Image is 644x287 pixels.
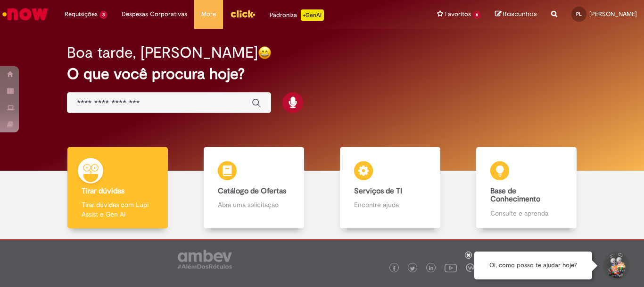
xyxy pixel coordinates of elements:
span: PL [576,11,582,17]
a: Base de Conhecimento Consulte e aprenda [458,147,594,229]
p: Abra uma solicitação [218,200,289,209]
img: logo_footer_workplace.png [466,263,474,272]
span: 3 [99,11,107,19]
a: Tirar dúvidas Tirar dúvidas com Lupi Assist e Gen Ai [50,147,186,229]
button: Iniciar Conversa de Suporte [602,252,630,280]
p: Consulte e aprenda [490,209,562,218]
span: Requisições [65,9,98,19]
p: Tirar dúvidas com Lupi Assist e Gen Ai [82,200,153,219]
div: Padroniza [270,9,324,21]
span: [PERSON_NAME] [589,10,637,18]
span: More [201,9,216,19]
b: Catálogo de Ofertas [218,186,286,196]
img: happy-face.png [258,46,272,60]
h2: O que você procura hoje? [67,66,577,82]
img: logo_footer_facebook.png [392,266,396,271]
a: Serviços de TI Encontre ajuda [322,147,458,229]
h2: Boa tarde, [PERSON_NAME] [67,44,258,61]
span: Rascunhos [503,9,537,18]
b: Tirar dúvidas [82,186,124,196]
div: Oi, como posso te ajudar hoje? [474,252,592,279]
img: logo_footer_twitter.png [410,266,415,271]
p: +GenAi [301,9,324,21]
span: 6 [473,11,481,19]
img: logo_footer_ambev_rotulo_gray.png [178,250,232,269]
img: logo_footer_linkedin.png [429,266,434,271]
img: click_logo_yellow_360x200.png [230,7,256,21]
img: logo_footer_youtube.png [445,261,457,274]
b: Base de Conhecimento [490,186,540,204]
a: Catálogo de Ofertas Abra uma solicitação [186,147,322,229]
span: Despesas Corporativas [122,9,187,19]
img: ServiceNow [1,5,50,24]
span: Favoritos [445,9,471,19]
a: Rascunhos [495,10,537,19]
p: Encontre ajuda [354,200,426,209]
b: Serviços de TI [354,186,402,196]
